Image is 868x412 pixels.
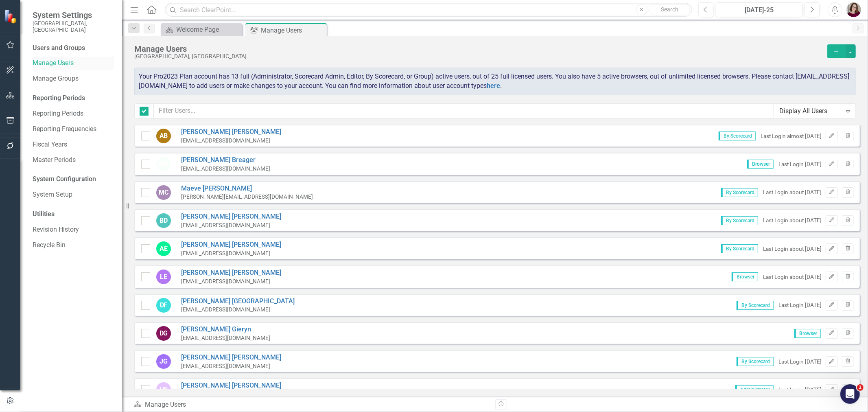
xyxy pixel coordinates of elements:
div: Manage Users [133,400,489,410]
a: Maeve [PERSON_NAME] [181,184,313,193]
div: Utilities [33,210,114,219]
div: MC [156,185,171,200]
a: Fiscal Years [33,140,114,149]
div: MB [156,157,171,171]
button: Search [649,4,690,15]
a: Master Periods [33,156,114,165]
span: By Scorecard [719,131,756,140]
a: Welcome Page [163,24,240,35]
div: [EMAIL_ADDRESS][DOMAIN_NAME] [181,362,281,370]
div: HK [156,382,171,397]
div: System Configuration [33,175,114,184]
span: Browser [747,160,774,169]
a: [PERSON_NAME] Gieryn [181,325,270,334]
div: [GEOGRAPHIC_DATA], [GEOGRAPHIC_DATA] [134,53,823,59]
span: By Scorecard [721,188,758,197]
div: Last Login [DATE] [778,358,822,366]
div: [EMAIL_ADDRESS][DOMAIN_NAME] [181,306,295,313]
span: Administrator [735,385,774,394]
a: Revision History [33,225,114,234]
div: [EMAIL_ADDRESS][DOMAIN_NAME] [181,221,281,229]
span: By Scorecard [721,216,758,225]
iframe: Intercom live chat [840,384,860,404]
div: Welcome Page [176,24,240,35]
div: Last Login about [DATE] [763,217,822,224]
img: ClearPoint Strategy [4,9,18,24]
div: [EMAIL_ADDRESS][DOMAIN_NAME] [181,334,270,342]
a: [PERSON_NAME] [PERSON_NAME] [181,240,281,250]
a: [PERSON_NAME] [GEOGRAPHIC_DATA] [181,297,295,306]
span: Search [661,6,678,13]
div: Last Login about [DATE] [763,273,822,281]
span: 1 [857,384,864,391]
a: Reporting Frequencies [33,125,114,134]
div: Last Login [DATE] [778,386,822,394]
div: [EMAIL_ADDRESS][DOMAIN_NAME] [181,250,281,257]
img: Sarahjean Schluechtermann [846,2,861,17]
a: [PERSON_NAME] [PERSON_NAME] [181,381,281,390]
div: Last Login [DATE] [778,301,822,309]
a: System Setup [33,190,114,199]
a: [PERSON_NAME] Breager [181,156,270,165]
input: Filter Users... [153,103,774,118]
div: Display All Users [779,106,842,116]
span: By Scorecard [737,357,774,366]
a: Recycle Bin [33,241,114,250]
div: Reporting Periods [33,94,114,103]
div: Last Login [DATE] [778,160,822,168]
div: DG [156,326,171,341]
div: [DATE]-25 [719,5,800,15]
div: [EMAIL_ADDRESS][DOMAIN_NAME] [181,278,281,285]
div: Users and Groups [33,44,114,53]
a: [PERSON_NAME] [PERSON_NAME] [181,212,281,221]
div: Last Login about [DATE] [763,188,822,196]
a: Manage Groups [33,74,114,83]
a: Reporting Periods [33,109,114,118]
a: [PERSON_NAME] [PERSON_NAME] [181,127,281,137]
input: Search ClearPoint... [165,3,692,17]
span: System Settings [33,10,114,20]
div: BD [156,213,171,228]
div: Manage Users [134,44,823,53]
div: LE [156,270,171,284]
div: Last Login almost [DATE] [761,132,822,140]
a: here [487,82,500,90]
a: [PERSON_NAME] [PERSON_NAME] [181,268,281,278]
span: Your Pro2023 Plan account has 13 full (Administrator, Scorecard Admin, Editor, By Scorecard, or G... [139,72,849,90]
div: [EMAIL_ADDRESS][DOMAIN_NAME] [181,165,270,173]
small: [GEOGRAPHIC_DATA], [GEOGRAPHIC_DATA] [33,20,114,33]
span: Browser [732,272,758,281]
span: By Scorecard [721,244,758,253]
div: [PERSON_NAME][EMAIL_ADDRESS][DOMAIN_NAME] [181,193,313,201]
span: Browser [794,329,821,338]
div: [EMAIL_ADDRESS][DOMAIN_NAME] [181,137,281,145]
div: Manage Users [261,25,325,35]
div: AB [156,129,171,143]
div: JG [156,354,171,369]
button: [DATE]-25 [716,2,802,17]
div: Last Login about [DATE] [763,245,822,253]
span: By Scorecard [737,301,774,310]
div: DF [156,298,171,313]
a: Manage Users [33,59,114,68]
div: AE [156,241,171,256]
a: [PERSON_NAME] [PERSON_NAME] [181,353,281,362]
